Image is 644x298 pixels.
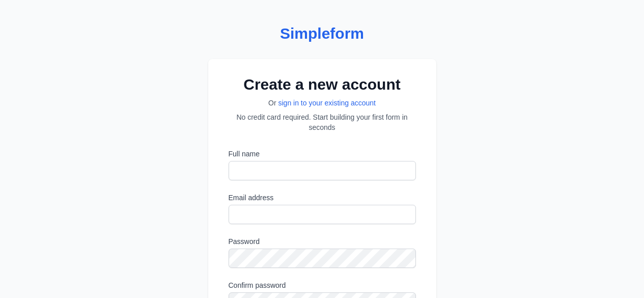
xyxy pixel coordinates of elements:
[229,98,416,108] p: Or
[229,75,416,94] h2: Create a new account
[229,112,416,132] p: No credit card required. Start building your first form in seconds
[229,280,416,290] label: Confirm password
[229,236,416,247] label: Password
[278,99,376,107] a: sign in to your existing account
[229,149,416,159] label: Full name
[208,24,436,43] a: Simpleform
[229,193,416,203] label: Email address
